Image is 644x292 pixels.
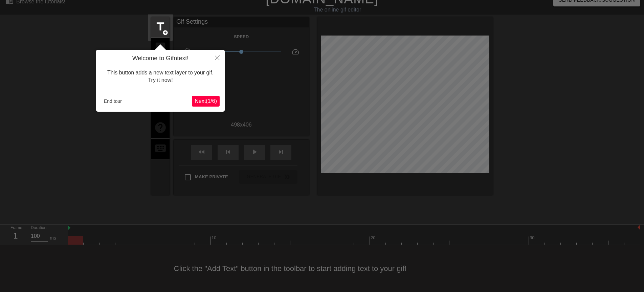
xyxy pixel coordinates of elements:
[210,50,225,65] button: Close
[101,55,220,62] h4: Welcome to Gifntext!
[192,96,220,107] button: Next
[101,62,220,91] div: This button adds a new text layer to your gif. Try it now!
[101,96,125,106] button: End tour
[195,98,217,104] span: Next ( 1 / 6 )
